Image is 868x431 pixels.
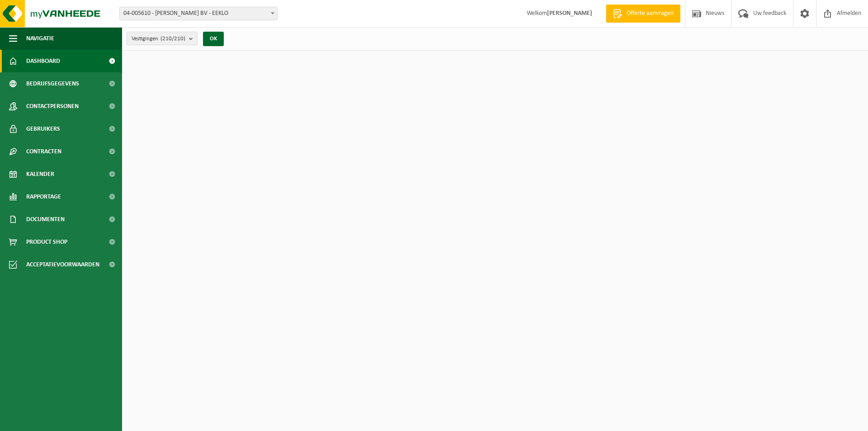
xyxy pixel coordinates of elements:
span: Acceptatievoorwaarden [26,253,99,276]
span: Contactpersonen [26,95,79,118]
count: (210/210) [160,36,185,42]
span: Bedrijfsgegevens [26,72,79,95]
span: Rapportage [26,185,61,208]
span: 04-005610 - ELIAS VANDEVOORDE BV - EEKLO [120,7,277,20]
button: Vestigingen(210/210) [127,32,198,45]
span: Dashboard [26,50,60,72]
span: Documenten [26,208,65,231]
span: Vestigingen [132,32,185,46]
button: OK [203,32,224,46]
strong: [PERSON_NAME] [547,10,592,17]
span: Kalender [26,163,54,185]
span: Contracten [26,140,61,163]
span: Gebruikers [26,118,60,140]
span: Offerte aanvragen [624,9,676,18]
span: Product Shop [26,231,67,253]
span: 04-005610 - ELIAS VANDEVOORDE BV - EEKLO [119,7,278,20]
span: Navigatie [26,27,54,50]
a: Offerte aanvragen [606,5,680,23]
